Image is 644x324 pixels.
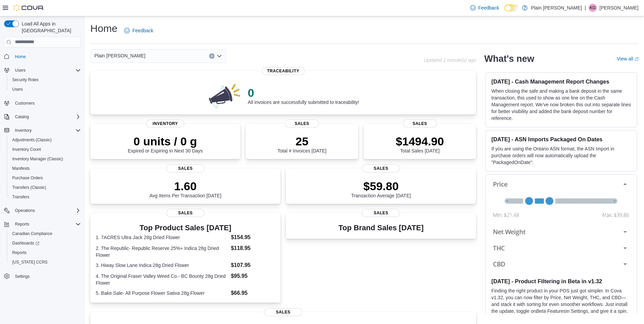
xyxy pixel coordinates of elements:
[12,87,23,92] span: Users
[96,245,228,258] dt: 2. The Republic- Republic Reserve 25%+ Indica 28g Dried Flower
[166,209,204,217] span: Sales
[262,67,305,75] span: Traceability
[12,77,38,83] span: Security Roles
[1,52,84,61] button: Home
[491,278,631,285] h3: [DATE] - Product Filtering in Beta in v1.32
[285,120,319,128] span: Sales
[96,273,228,286] dt: 4. The Original Fraser Valley Weed Co.- BC Bounty 28g Dried Flower
[14,4,44,11] img: Cova
[362,164,400,173] span: Sales
[146,120,184,128] span: Inventory
[15,208,35,213] span: Operations
[7,248,84,257] button: Reports
[10,230,81,238] span: Canadian Compliance
[12,175,43,181] span: Purchase Orders
[12,99,81,107] span: Customers
[478,4,499,11] span: Feedback
[491,88,631,122] p: When closing the safe and making a bank deposit in the same transaction, this used to show as one...
[1,98,84,108] button: Customers
[7,154,84,164] button: Inventory Manager (Classic)
[248,86,359,100] p: 0
[7,238,84,248] a: Dashboards
[12,166,30,171] span: Manifests
[12,250,26,255] span: Reports
[231,289,275,297] dd: $66.95
[4,49,81,299] nav: Complex example
[12,206,38,215] button: Operations
[10,155,81,163] span: Inventory Manager (Classic)
[362,209,400,217] span: Sales
[149,179,221,198] div: Avg Items Per Transaction [DATE]
[7,183,84,192] button: Transfers (Classic)
[7,164,84,173] button: Manifests
[10,174,81,182] span: Purchase Orders
[10,249,29,257] a: Reports
[149,179,221,193] p: 1.60
[96,224,275,232] h3: Top Product Sales [DATE]
[491,145,631,166] p: If you are using the Ontario ASN format, the ASN Import in purchase orders will now automatically...
[15,101,35,106] span: Customers
[12,99,37,107] a: Customers
[12,113,81,121] span: Catalog
[12,240,39,246] span: Dashboards
[12,259,48,265] span: [US_STATE] CCRS
[277,134,326,148] p: 25
[467,1,502,15] a: Feedback
[217,53,222,59] button: Open list of options
[12,66,81,74] span: Users
[403,120,437,128] span: Sales
[12,231,52,236] span: Canadian Compliance
[396,134,444,154] div: Total Sales [DATE]
[264,308,302,316] span: Sales
[166,164,204,173] span: Sales
[15,221,29,227] span: Reports
[12,185,46,190] span: Transfers (Classic)
[12,220,32,228] button: Reports
[491,287,631,321] p: Finding the right product in your POS just got simpler. In Cova v1.32, you can now filter by Pric...
[10,230,55,238] a: Canadian Compliance
[12,272,81,280] span: Settings
[12,194,29,200] span: Transfers
[1,271,84,281] button: Settings
[12,156,63,162] span: Inventory Manager (Classic)
[617,56,639,61] a: View allExternal link
[10,239,81,247] span: Dashboards
[248,86,359,105] div: All invoices are successfully submitted to traceability!
[12,66,28,74] button: Users
[15,114,29,120] span: Catalog
[10,249,81,257] span: Reports
[585,4,586,12] p: |
[19,20,81,34] span: Load All Apps in [GEOGRAPHIC_DATA]
[491,78,631,85] h3: [DATE] - Cash Management Report Changes
[96,262,228,269] dt: 3. Hiway Slow Lane Indica 28g Dried Flower
[589,4,597,12] div: Krista Granger
[484,53,534,64] h2: What's new
[10,136,54,144] a: Adjustments (Classic)
[12,137,52,143] span: Adjustments (Classic)
[12,52,81,61] span: Home
[12,272,32,281] a: Settings
[10,174,46,182] a: Purchase Orders
[209,53,215,59] button: Clear input
[424,57,476,63] p: Updated 1 minute(s) ago
[122,24,156,37] a: Feedback
[231,244,275,252] dd: $118.95
[10,76,81,84] span: Security Roles
[7,229,84,238] button: Canadian Compliance
[15,68,25,73] span: Users
[10,258,50,266] a: [US_STATE] CCRS
[10,258,81,266] span: Washington CCRS
[7,75,84,85] button: Security Roles
[1,126,84,135] button: Inventory
[10,183,49,192] a: Transfers (Classic)
[207,82,242,109] img: 0
[600,4,639,12] p: [PERSON_NAME]
[15,128,32,133] span: Inventory
[231,233,275,241] dd: $154.95
[12,147,41,152] span: Inventory Count
[12,53,29,61] a: Home
[504,12,505,12] span: Dark Mode
[10,76,41,84] a: Security Roles
[10,136,81,144] span: Adjustments (Classic)
[277,134,326,154] div: Total # Invoices [DATE]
